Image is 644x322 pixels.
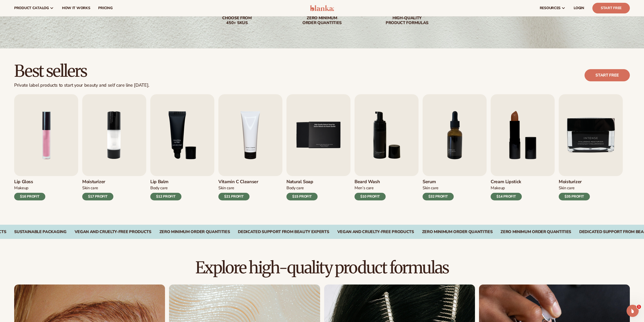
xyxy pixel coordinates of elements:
h2: Explore high-quality product formulas [14,259,630,276]
a: 9 / 9 [559,94,623,200]
div: $10 PROFIT [355,193,386,200]
h3: Vitamin C Cleanser [218,179,258,185]
img: logo [310,5,334,11]
h3: Cream Lipstick [491,179,522,185]
div: Zero Minimum Order QuantitieS [422,230,493,234]
div: $14 PROFIT [491,193,522,200]
a: 5 / 9 [286,94,350,200]
span: pricing [98,6,112,10]
div: Zero minimum order quantities [290,16,355,25]
span: LOGIN [574,6,584,10]
span: resources [540,6,560,10]
div: $17 PROFIT [82,193,113,200]
h2: Best sellers [14,63,149,80]
div: $35 PROFIT [559,193,590,200]
a: 8 / 9 [491,94,555,200]
div: $15 PROFIT [286,193,318,200]
h3: Lip Balm [150,179,181,185]
h3: Serum [423,179,454,185]
div: Skin Care [423,185,454,191]
div: $16 PROFIT [14,193,45,200]
div: ZERO MINIMUM ORDER QUANTITIES [159,230,230,234]
div: Skin Care [218,185,258,191]
h3: Moisturizer [82,179,113,185]
iframe: Intercom live chat [627,305,639,317]
a: 1 / 9 [14,94,78,200]
div: Makeup [491,185,522,191]
div: Vegan and Cruelty-Free Products [337,230,414,234]
div: Choose from 450+ Skus [205,16,269,25]
h3: Beard Wash [355,179,386,185]
div: Skin Care [559,185,590,191]
a: 3 / 9 [150,94,214,200]
div: $32 PROFIT [423,193,454,200]
div: Body Care [286,185,318,191]
h3: Lip Gloss [14,179,45,185]
div: $12 PROFIT [150,193,181,200]
div: Men’s Care [355,185,386,191]
a: 2 / 9 [82,94,146,200]
a: 4 / 9 [218,94,282,200]
div: Body Care [150,185,181,191]
div: $21 PROFIT [218,193,250,200]
a: 7 / 9 [423,94,487,200]
a: Start Free [592,3,630,13]
span: How It Works [62,6,90,10]
div: VEGAN AND CRUELTY-FREE PRODUCTS [75,230,151,234]
div: Private label products to start your beauty and self care line [DATE]. [14,83,149,88]
div: SUSTAINABLE PACKAGING [14,230,66,234]
span: 1 [637,305,641,309]
a: 6 / 9 [355,94,419,200]
h3: Natural Soap [286,179,318,185]
div: Makeup [14,185,45,191]
h3: Moisturizer [559,179,590,185]
div: Skin Care [82,185,113,191]
div: Zero Minimum Order QuantitieS [501,230,571,234]
a: Start free [585,69,630,81]
div: High-quality product formulas [375,16,440,25]
div: DEDICATED SUPPORT FROM BEAUTY EXPERTS [238,230,329,234]
span: product catalog [14,6,49,10]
